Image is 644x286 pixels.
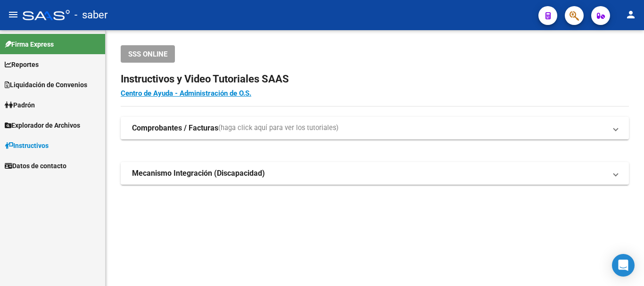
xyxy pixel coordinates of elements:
[132,123,218,133] strong: Comprobantes / Facturas
[5,59,39,70] span: Reportes
[128,50,167,58] span: SSS ONLINE
[121,117,629,139] mat-expansion-panel-header: Comprobantes / Facturas(haga click aquí para ver los tutoriales)
[5,39,54,49] span: Firma Express
[5,100,35,110] span: Padrón
[5,120,80,131] span: Explorador de Archivos
[132,168,265,179] strong: Mecanismo Integración (Discapacidad)
[5,161,66,171] span: Datos de contacto
[121,70,629,88] h2: Instructivos y Video Tutoriales SAAS
[612,254,635,277] div: Open Intercom Messenger
[5,80,87,90] span: Liquidación de Convenios
[218,123,339,133] span: (haga click aquí para ver los tutoriales)
[625,9,636,20] mat-icon: person
[121,45,175,63] button: SSS ONLINE
[121,162,629,185] mat-expansion-panel-header: Mecanismo Integración (Discapacidad)
[8,9,19,20] mat-icon: menu
[121,89,251,98] a: Centro de Ayuda - Administración de O.S.
[74,5,107,25] span: - saber
[5,140,49,151] span: Instructivos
